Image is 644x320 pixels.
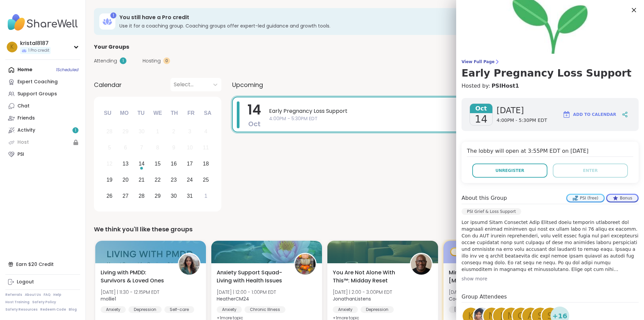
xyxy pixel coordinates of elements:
[295,254,316,275] img: HeatherCM24
[128,306,162,313] div: Depression
[497,117,547,124] span: 4:00PM - 5:30PM EDT
[449,295,484,302] b: CoachJennifer
[573,111,616,118] span: Add to Calendar
[102,157,117,171] div: Not available Sunday, October 12th, 2025
[5,76,80,88] a: Expert Coaching
[199,189,213,203] div: Choose Saturday, November 1st, 2025
[94,43,129,51] span: Your Groups
[187,175,193,184] div: 24
[25,292,41,297] a: About Us
[106,159,112,168] div: 12
[462,59,639,64] span: View Full Page
[5,300,30,305] a: Host Training
[245,306,285,313] div: Chronic Illness
[167,189,181,203] div: Choose Thursday, October 30th, 2025
[248,119,261,129] span: Oct
[139,127,145,136] div: 30
[462,59,639,79] a: View Full PageEarly Pregnancy Loss Support
[333,306,358,313] div: Anxiety
[151,141,165,155] div: Not available Wednesday, October 8th, 2025
[204,191,207,200] div: 1
[163,57,170,64] div: 0
[232,80,263,89] span: Upcoming
[333,289,392,295] span: [DATE] | 2:00 - 3:00PM EDT
[106,127,112,136] div: 28
[17,115,35,122] div: Friends
[187,159,193,168] div: 17
[248,100,261,119] span: 14
[118,189,133,203] div: Choose Monday, October 27th, 2025
[449,306,493,313] div: [MEDICAL_DATA]
[5,100,80,112] a: Chat
[182,125,197,139] div: Not available Friday, October 3rd, 2025
[118,125,133,139] div: Not available Monday, September 29th, 2025
[203,143,209,152] div: 11
[199,125,213,139] div: Not available Saturday, October 4th, 2025
[17,279,34,285] div: Logout
[28,48,49,53] span: 1 Pro credit
[475,113,487,125] span: 14
[139,175,145,184] div: 21
[171,159,177,168] div: 16
[5,258,80,270] div: Earn $20 Credit
[182,157,197,171] div: Choose Friday, October 17th, 2025
[5,307,38,312] a: Safety Resources
[411,254,432,275] img: JonathanListens
[607,195,638,201] div: Bonus
[497,105,547,116] span: [DATE]
[187,143,193,152] div: 10
[155,159,161,168] div: 15
[135,189,149,203] div: Choose Tuesday, October 28th, 2025
[32,300,56,305] a: Safety Policy
[155,191,161,200] div: 29
[183,106,198,121] div: Fr
[5,11,80,34] img: ShareWell Nav Logo
[17,79,58,85] div: Expert Coaching
[199,173,213,187] div: Choose Saturday, October 25th, 2025
[118,157,133,171] div: Choose Monday, October 13th, 2025
[167,157,181,171] div: Choose Thursday, October 16th, 2025
[472,164,547,178] button: Unregister
[182,173,197,187] div: Choose Friday, October 24th, 2025
[118,141,133,155] div: Not available Monday, October 6th, 2025
[167,125,181,139] div: Not available Thursday, October 2nd, 2025
[199,141,213,155] div: Not available Saturday, October 11th, 2025
[151,173,165,187] div: Choose Wednesday, October 22nd, 2025
[139,159,145,168] div: 14
[172,143,175,152] div: 9
[135,173,149,187] div: Choose Tuesday, October 21st, 2025
[449,269,519,285] span: Mindfulness for [MEDICAL_DATA]
[199,157,213,171] div: Choose Saturday, October 18th, 2025
[17,103,30,109] div: Chat
[495,168,524,174] span: Unregister
[151,125,165,139] div: Not available Wednesday, October 1st, 2025
[559,106,619,123] button: Add to Calendar
[10,43,14,51] span: k
[155,175,161,184] div: 22
[217,269,286,285] span: Anxiety Support Squad- Living with Health Issues
[17,127,35,134] div: Activity
[171,175,177,184] div: 23
[117,106,131,121] div: Mo
[124,143,127,152] div: 6
[5,148,80,161] a: PSI
[470,104,492,113] span: Oct
[172,127,175,136] div: 2
[151,189,165,203] div: Choose Wednesday, October 29th, 2025
[102,189,117,203] div: Choose Sunday, October 26th, 2025
[120,57,126,64] div: 1
[467,147,633,157] h4: The lobby will open at 3:55PM EDT on [DATE]
[69,307,77,312] a: Blog
[269,115,623,122] span: 4:00PM - 5:30PM EDT
[135,157,149,171] div: Choose Tuesday, October 14th, 2025
[102,173,117,187] div: Choose Sunday, October 19th, 2025
[5,124,80,136] a: Activity1
[139,191,145,200] div: 28
[135,141,149,155] div: Not available Tuesday, October 7th, 2025
[179,254,200,275] img: mollie1
[156,127,159,136] div: 1
[122,191,128,200] div: 27
[217,295,249,302] b: HeatherCM24
[122,159,128,168] div: 13
[150,106,165,121] div: We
